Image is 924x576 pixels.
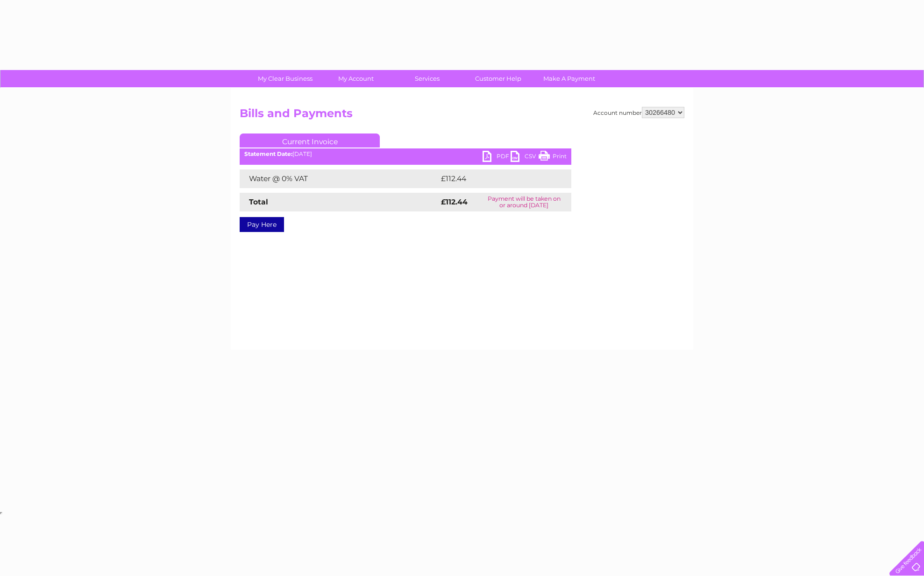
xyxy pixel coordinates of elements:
[240,133,380,148] a: Current Invoice
[593,107,684,118] div: Account number
[318,70,395,87] a: My Account
[240,151,571,157] div: [DATE]
[389,70,466,87] a: Services
[539,151,567,164] a: Print
[460,70,537,87] a: Customer Help
[244,150,292,157] b: Statement Date:
[483,151,511,164] a: PDF
[511,151,539,164] a: CSV
[439,169,554,188] td: £112.44
[477,193,571,211] td: Payment will be taken on or around [DATE]
[240,169,439,188] td: Water @ 0% VAT
[441,197,468,206] strong: £112.44
[240,107,684,125] h2: Bills and Payments
[247,70,324,87] a: My Clear Business
[240,217,284,232] a: Pay Here
[531,70,608,87] a: Make A Payment
[249,197,268,206] strong: Total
